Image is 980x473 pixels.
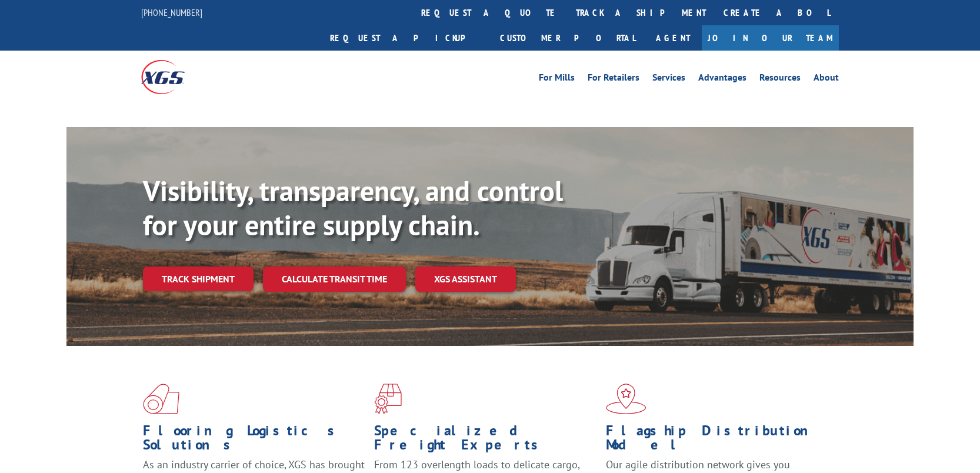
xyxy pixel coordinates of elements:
a: Resources [759,73,801,86]
a: About [814,73,839,86]
img: xgs-icon-focused-on-flooring-red [374,384,402,414]
h1: Flagship Distribution Model [606,424,828,458]
a: Request a pickup [321,25,491,51]
a: Join Our Team [702,25,839,51]
a: For Retailers [588,73,639,86]
a: For Mills [539,73,575,86]
a: Calculate transit time [263,267,406,292]
img: xgs-icon-total-supply-chain-intelligence-red [143,384,179,414]
a: Customer Portal [491,25,644,51]
a: [PHONE_NUMBER] [141,6,202,18]
h1: Specialized Freight Experts [374,424,596,458]
b: Visibility, transparency, and control for your entire supply chain. [143,172,563,243]
img: xgs-icon-flagship-distribution-model-red [606,384,646,414]
a: XGS ASSISTANT [415,267,516,292]
h1: Flooring Logistics Solutions [143,424,365,458]
a: Advantages [698,73,746,86]
a: Agent [644,25,702,51]
a: Services [652,73,685,86]
a: Track shipment [143,267,254,291]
